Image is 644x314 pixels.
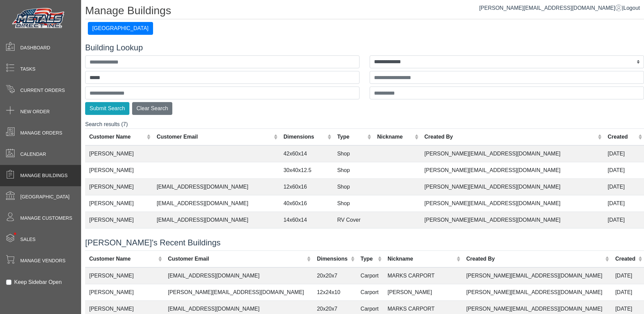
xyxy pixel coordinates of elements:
[20,257,66,264] span: Manage Vendors
[85,179,153,195] td: [PERSON_NAME]
[10,6,68,31] img: Metals Direct Inc Logo
[153,195,279,212] td: [EMAIL_ADDRESS][DOMAIN_NAME]
[479,5,622,11] a: [PERSON_NAME][EMAIL_ADDRESS][DOMAIN_NAME]
[279,179,333,195] td: 12x60x16
[420,145,604,162] td: [PERSON_NAME][EMAIL_ADDRESS][DOMAIN_NAME]
[279,195,333,212] td: 40x60x16
[333,212,373,228] td: RV Cover
[20,151,46,158] span: Calendar
[20,193,70,200] span: [GEOGRAPHIC_DATA]
[283,133,326,141] div: Dimensions
[279,212,333,228] td: 14x60x14
[20,108,50,115] span: New Order
[85,4,644,19] h1: Manage Buildings
[479,4,640,12] div: |
[313,267,356,284] td: 20x20x7
[317,255,349,263] div: Dimensions
[153,179,279,195] td: [EMAIL_ADDRESS][DOMAIN_NAME]
[14,278,62,286] label: Keep Sidebar Open
[608,133,637,141] div: Created
[85,284,164,300] td: [PERSON_NAME]
[337,133,366,141] div: Type
[85,212,153,228] td: [PERSON_NAME]
[424,133,596,141] div: Created By
[604,195,644,212] td: [DATE]
[85,120,644,230] div: Search results (7)
[333,162,373,179] td: Shop
[333,195,373,212] td: Shop
[20,87,65,94] span: Current Orders
[333,145,373,162] td: Shop
[604,179,644,195] td: [DATE]
[164,267,313,284] td: [EMAIL_ADDRESS][DOMAIN_NAME]
[377,133,413,141] div: Nickname
[85,162,153,179] td: [PERSON_NAME]
[420,195,604,212] td: [PERSON_NAME][EMAIL_ADDRESS][DOMAIN_NAME]
[85,43,644,53] h4: Building Lookup
[279,145,333,162] td: 42x60x14
[466,255,604,263] div: Created By
[604,145,644,162] td: [DATE]
[383,267,462,284] td: MARKS CARPORT
[615,255,637,263] div: Created
[20,66,35,73] span: Tasks
[153,228,279,245] td: [EMAIL_ADDRESS][DOMAIN_NAME]
[611,267,644,284] td: [DATE]
[356,267,383,284] td: Carport
[420,162,604,179] td: [PERSON_NAME][EMAIL_ADDRESS][DOMAIN_NAME]
[157,133,272,141] div: Customer Email
[132,102,172,115] button: Clear Search
[85,228,153,245] td: [PERSON_NAME]
[20,236,35,243] span: Sales
[623,5,640,11] span: Logout
[333,228,373,245] td: RV Cover
[420,179,604,195] td: [PERSON_NAME][EMAIL_ADDRESS][DOMAIN_NAME]
[20,129,62,137] span: Manage Orders
[20,215,72,222] span: Manage Customers
[313,284,356,300] td: 12x24x10
[168,255,305,263] div: Customer Email
[20,44,50,51] span: Dashboard
[85,238,644,248] h4: [PERSON_NAME]'s Recent Buildings
[462,284,611,300] td: [PERSON_NAME][EMAIL_ADDRESS][DOMAIN_NAME]
[279,162,333,179] td: 30x40x12.5
[361,255,376,263] div: Type
[88,22,153,35] button: [GEOGRAPHIC_DATA]
[388,255,455,263] div: Nickname
[333,179,373,195] td: Shop
[604,228,644,245] td: [DATE]
[85,195,153,212] td: [PERSON_NAME]
[85,267,164,284] td: [PERSON_NAME]
[611,284,644,300] td: [DATE]
[153,212,279,228] td: [EMAIL_ADDRESS][DOMAIN_NAME]
[279,228,333,245] td: 14x60x14
[356,284,383,300] td: Carport
[420,228,604,245] td: [PERSON_NAME][EMAIL_ADDRESS][DOMAIN_NAME]
[85,102,129,115] button: Submit Search
[85,145,153,162] td: [PERSON_NAME]
[420,212,604,228] td: [PERSON_NAME][EMAIL_ADDRESS][DOMAIN_NAME]
[604,212,644,228] td: [DATE]
[164,284,313,300] td: [PERSON_NAME][EMAIL_ADDRESS][DOMAIN_NAME]
[88,25,153,31] a: [GEOGRAPHIC_DATA]
[6,223,24,245] span: •
[89,133,145,141] div: Customer Name
[604,162,644,179] td: [DATE]
[89,255,156,263] div: Customer Name
[20,172,68,179] span: Manage Buildings
[383,284,462,300] td: [PERSON_NAME]
[462,267,611,284] td: [PERSON_NAME][EMAIL_ADDRESS][DOMAIN_NAME]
